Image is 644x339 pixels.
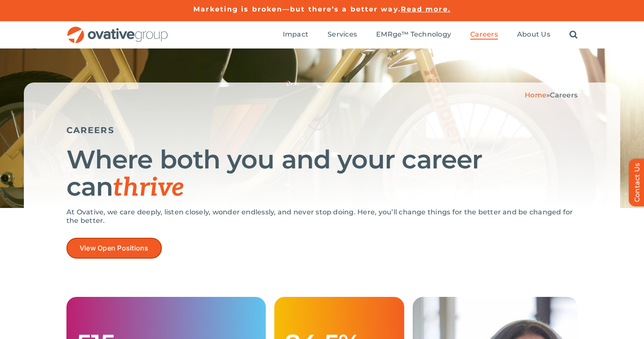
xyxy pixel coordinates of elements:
a: Read more. [401,5,451,13]
a: Marketing is broken—but there’s a better way. [193,5,401,13]
span: Services [328,30,357,39]
p: At Ovative, we care deeply, listen closely, wonder endlessly, and never stop doing. Here, you’ll ... [66,208,578,225]
span: thrive [113,173,184,203]
a: EMRge™ Technology [376,30,451,40]
span: Impact [283,30,308,39]
a: Search [569,30,578,40]
a: About Us [517,30,550,40]
a: View Open Positions [66,238,162,259]
span: » [525,91,578,99]
span: EMRge™ Technology [376,30,451,39]
h1: Where both you and your career can [66,146,578,202]
span: Careers [550,91,578,99]
h5: CAREERS [66,125,578,135]
span: About Us [517,30,550,39]
a: Careers [470,30,498,40]
span: Careers [470,30,498,39]
a: Services [328,30,357,40]
nav: Menu [283,21,578,48]
a: OG_Full_horizontal_RGB [66,26,169,34]
span: View Open Positions [80,244,149,252]
a: Home [525,91,546,99]
a: Impact [283,30,308,40]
